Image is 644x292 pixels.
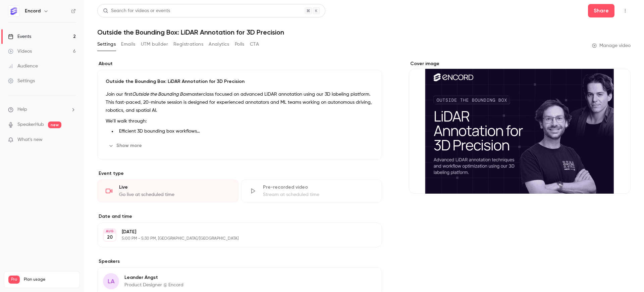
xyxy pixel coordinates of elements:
label: Date and time [97,213,382,220]
span: What's new [17,136,43,143]
button: Share [588,4,614,17]
label: Cover image [409,60,631,67]
p: Outside the Bounding Box: LiDAR Annotation for 3D Precision [106,78,374,85]
span: Pro [8,276,20,284]
div: LiveGo live at scheduled time [97,180,238,202]
p: Leander Angst [124,274,183,281]
button: Analytics [209,39,229,50]
li: help-dropdown-opener [8,106,76,113]
button: Settings [97,39,116,50]
label: About [97,60,382,67]
div: Stream at scheduled time [263,191,374,198]
p: Join our first masterclass focused on advanced LiDAR annotation using our 3D labeling platform. T... [106,90,374,114]
p: 20 [107,234,113,241]
em: Outside the Bounding Box [132,92,188,97]
button: UTM builder [141,39,168,50]
p: We’ll walk through: [106,117,374,125]
div: Pre-recorded video [263,184,374,191]
a: Manage video [592,42,631,49]
img: Encord [8,6,19,16]
button: CTA [250,39,259,50]
div: Events [8,33,31,40]
div: Pre-recorded videoStream at scheduled time [241,180,382,202]
li: Efficient 3D bounding box workflows [116,128,374,135]
section: Cover image [409,60,631,194]
a: SpeakerHub [17,121,44,128]
p: Product Designer @ Encord [124,282,183,288]
span: LA [108,277,115,286]
div: Settings [8,78,35,84]
div: Audience [8,63,38,69]
p: 5:00 PM - 5:30 PM, [GEOGRAPHIC_DATA]/[GEOGRAPHIC_DATA] [122,236,346,241]
div: AUG [104,229,116,234]
div: Go live at scheduled time [119,191,230,198]
h6: Encord [25,8,41,14]
div: Search for videos or events [103,7,170,14]
h1: Outside the Bounding Box: LiDAR Annotation for 3D Precision [97,28,631,36]
button: Show more [106,140,146,151]
button: Registrations [173,39,203,50]
button: Polls [235,39,245,50]
span: Help [17,106,27,113]
span: Plan usage [24,277,75,282]
div: Videos [8,48,32,55]
p: Event type [97,170,382,177]
div: Live [119,184,230,191]
label: Speakers [97,258,382,265]
p: [DATE] [122,229,346,235]
button: Emails [121,39,135,50]
span: new [48,121,61,128]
